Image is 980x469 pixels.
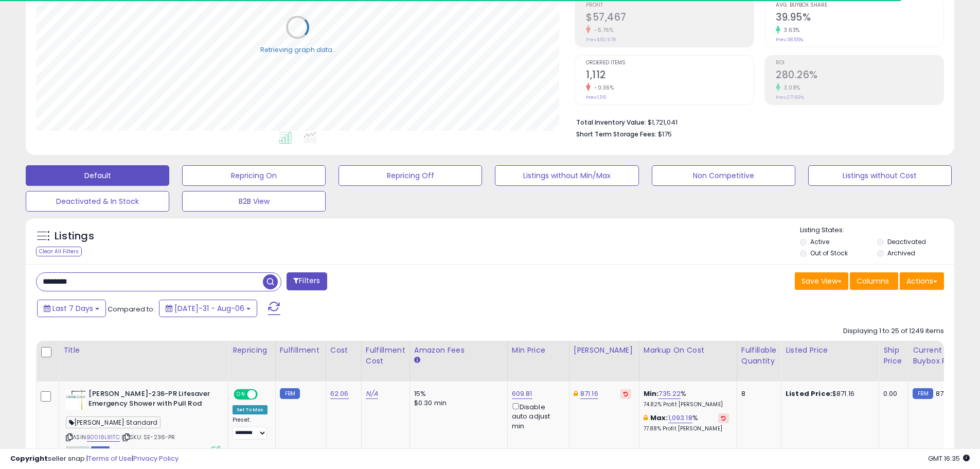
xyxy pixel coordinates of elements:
div: % [644,413,729,432]
button: Actions [900,272,944,290]
span: Compared to: [108,304,155,314]
span: Last 7 Days [52,303,93,314]
span: FBM [91,446,110,455]
strong: Copyright [10,454,48,463]
div: Set To Max [233,405,268,414]
a: 609.81 [512,389,532,399]
span: [DATE]-31 - Aug-06 [174,303,244,314]
button: Repricing Off [338,165,482,186]
button: [DATE]-31 - Aug-06 [159,300,257,317]
small: Prev: 1,116 [586,94,606,100]
small: Prev: 271.89% [776,94,804,100]
span: [PERSON_NAME] Standard [66,416,161,428]
div: 15% [414,389,500,398]
button: Save View [795,272,848,290]
button: Columns [850,272,898,290]
b: Short Term Storage Fees: [576,130,656,138]
a: Terms of Use [88,454,132,463]
div: Min Price [512,345,565,356]
h2: $57,467 [586,11,754,25]
b: Total Inventory Value: [576,118,646,127]
img: 415Ndn4dscL._SL40_.jpg [66,389,86,410]
p: Listing States: [800,225,954,235]
span: Profit [586,3,754,8]
div: Repricing [233,345,271,356]
span: 871.16 [936,389,954,398]
span: 2025-08-14 16:35 GMT [928,454,970,463]
div: 0.00 [883,389,900,398]
small: Prev: $60,978 [586,37,616,43]
span: Avg. Buybox Share [776,3,943,8]
button: Listings without Min/Max [495,165,638,186]
a: Privacy Policy [133,454,179,463]
a: 1,093.18 [668,413,692,423]
div: [PERSON_NAME] [574,345,635,356]
div: Disable auto adjust min [512,401,561,431]
div: seller snap | | [10,454,179,464]
div: Markup on Cost [644,345,733,356]
h2: 280.26% [776,69,943,83]
a: 735.22 [658,389,681,399]
li: $1,721,041 [576,115,936,128]
b: [PERSON_NAME]-236-PR Lifesaver Emergency Shower with Pull Rod [88,389,213,411]
h2: 1,112 [586,69,754,83]
button: Filters [287,272,327,290]
div: Fulfillment [280,345,322,356]
a: N/A [366,389,378,399]
span: Ordered Items [586,60,754,66]
div: Title [63,345,224,356]
button: B2B View [182,191,326,212]
button: Default [26,165,169,186]
button: Listings without Cost [808,165,952,186]
span: OFF [256,390,273,399]
small: Prev: 38.55% [776,37,803,43]
span: ON [235,390,247,399]
small: 3.08% [780,84,800,92]
span: Columns [857,276,889,286]
button: Non Competitive [652,165,795,186]
p: 74.82% Profit [PERSON_NAME] [644,401,729,408]
div: Current Buybox Price [913,345,966,367]
div: $0.30 min [414,398,500,408]
div: $871.16 [786,389,871,398]
a: B0018L81TC [87,433,120,442]
h5: Listings [55,229,94,244]
span: ROI [776,60,943,66]
button: Last 7 Days [37,300,106,317]
span: $175 [658,129,672,139]
span: All listings currently available for purchase on Amazon [66,446,90,455]
small: FBM [280,388,300,399]
b: Max: [650,413,668,423]
div: Displaying 1 to 25 of 1249 items [843,326,944,336]
div: Ship Price [883,345,904,367]
div: Clear All Filters [36,247,82,256]
div: Amazon Fees [414,345,503,356]
label: Archived [887,249,915,257]
button: Deactivated & In Stock [26,191,169,212]
div: Retrieving graph data.. [260,45,335,54]
button: Repricing On [182,165,326,186]
div: 8 [741,389,773,398]
label: Out of Stock [810,249,848,257]
th: The percentage added to the cost of goods (COGS) that forms the calculator for Min & Max prices. [639,341,737,381]
span: | SKU: SE-236-PR [121,433,175,441]
small: FBM [913,388,933,399]
div: Preset: [233,416,268,440]
p: 77.88% Profit [PERSON_NAME] [644,425,729,432]
div: Cost [330,345,357,356]
label: Active [810,237,829,246]
small: -0.36% [591,84,614,92]
a: 871.16 [580,389,598,399]
label: Deactivated [887,237,926,246]
div: % [644,389,729,408]
small: Amazon Fees. [414,356,420,365]
a: 62.06 [330,389,349,399]
div: Fulfillable Quantity [741,345,777,367]
small: 3.63% [780,26,800,34]
h2: 39.95% [776,11,943,25]
div: Fulfillment Cost [366,345,405,367]
div: Listed Price [786,345,875,356]
b: Min: [644,389,659,398]
small: -5.76% [591,26,613,34]
b: Listed Price: [786,389,832,398]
